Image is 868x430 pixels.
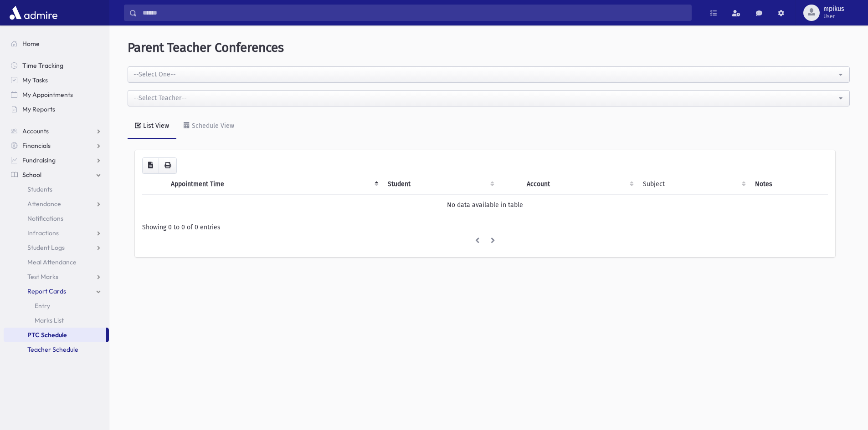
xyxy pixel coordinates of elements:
a: Meal Attendance [4,255,109,269]
span: Notifications [27,214,63,223]
a: Report Cards [4,284,109,298]
span: Teacher Schedule [27,345,78,354]
span: Fundraising [22,156,56,164]
a: Time Tracking [4,58,109,73]
button: Print [159,157,177,174]
a: List View [128,114,176,139]
a: My Appointments [4,87,109,102]
th: Appointment Time: activate to sort column descending [165,174,382,195]
a: Infractions [4,226,109,240]
a: Accounts [4,124,109,138]
button: --Select Teacher-- [128,90,850,106]
span: My Reports [22,105,55,113]
button: --Select One-- [128,66,850,83]
a: Student Logs [4,240,109,255]
span: Attendance [27,200,61,208]
span: Marks List [35,316,64,324]
a: Home [4,36,109,51]
div: Schedule View [190,122,234,130]
span: mpikus [823,5,844,13]
a: Financials [4,138,109,153]
span: Student Logs [27,243,65,252]
span: Students [27,185,52,193]
span: Test Marks [27,273,58,281]
span: School [22,171,41,179]
span: Financials [22,142,51,150]
span: User [823,13,844,20]
span: Meal Attendance [27,258,77,266]
a: Entry [4,298,109,313]
span: Parent Teacher Conferences [128,40,284,55]
a: Attendance [4,197,109,211]
button: CSV [142,157,159,174]
input: Search [137,5,691,21]
a: Notifications [4,211,109,226]
a: Teacher Schedule [4,342,109,357]
span: Accounts [22,127,49,135]
span: Infractions [27,229,59,237]
span: Home [22,40,40,48]
a: PTC Schedule [4,328,106,342]
span: Time Tracking [22,61,63,70]
a: Marks List [4,313,109,328]
a: School [4,167,109,182]
td: Subject: activate to sort column ascending [637,174,750,195]
span: PTC Schedule [27,331,67,339]
th: Account: activate to sort column ascending [521,174,637,195]
th: Notes [750,174,828,195]
img: AdmirePro [7,4,60,22]
span: Entry [35,302,50,310]
th: Student: activate to sort column ascending [382,174,498,195]
a: Students [4,182,109,197]
a: Fundraising [4,153,109,167]
div: --Select Teacher-- [134,93,837,103]
div: List View [141,122,169,130]
td: No data available in table [142,194,828,215]
div: Showing 0 to 0 of 0 entries [142,223,828,232]
div: --Select One-- [134,70,837,79]
a: Test Marks [4,269,109,284]
span: My Tasks [22,76,48,84]
a: My Reports [4,102,109,116]
a: My Tasks [4,73,109,87]
a: Schedule View [176,114,241,139]
span: My Appointments [22,91,73,99]
span: Report Cards [27,287,66,295]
